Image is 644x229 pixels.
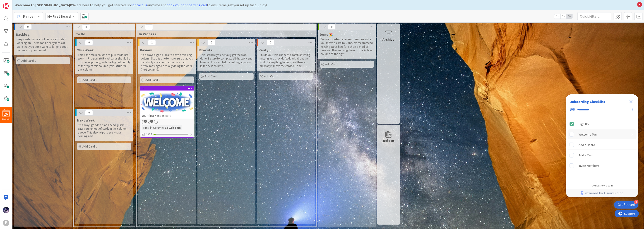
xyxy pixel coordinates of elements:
[140,86,194,119] div: 1Your first Kanban card
[131,3,147,7] a: contact us
[321,38,373,56] p: Be sure to when you move a card to Done. We recommend keeping cards here for s short period of ti...
[3,220,9,226] div: P
[614,201,638,209] div: Open Get Started checklist, remaining modules: 4
[634,200,638,204] div: 4
[4,113,8,116] span: 29
[142,125,163,130] div: Time in Column
[150,120,153,123] span: 1
[205,74,219,78] span: Add Card...
[568,119,637,129] div: Sign Up is complete.
[78,53,130,72] p: This is the main column to pull cards into Work In Progress (WIP). All cards should be in order o...
[591,184,613,187] div: Do not show again
[579,142,595,148] div: Add a Board
[566,94,638,197] div: Checklist Container
[15,3,71,7] b: Welcome to [GEOGRAPHIC_DATA]!
[568,150,637,160] div: Add a Card is incomplete.
[328,24,336,30] span: 0
[627,98,635,105] div: Close Checklist
[259,48,268,52] span: Verify
[554,14,560,19] span: 1x
[82,78,97,82] span: Add Card...
[23,14,36,19] span: Kanban
[207,40,215,45] span: 0
[17,38,69,52] p: Keep cards that are not ready yet to start working on. These can be early ideas or work that you ...
[145,24,153,30] span: 1
[325,62,340,66] span: Add Card...
[579,132,598,137] div: Welcome Tour
[16,32,30,37] span: Backlog
[148,40,156,45] span: 1
[166,3,207,7] a: book your onboarding call
[333,37,366,41] strong: celebrate your success
[585,191,624,196] span: Powered by UserGuiding
[577,12,611,20] input: Quick Filter...
[142,87,194,90] div: 1
[3,207,9,213] img: RS
[141,53,193,72] p: It's always a good idea to have a thinking column like this one to make sure that you can clarify...
[140,48,152,52] span: Review
[320,32,334,37] span: Done 🎉
[566,117,638,181] div: Checklist items
[24,24,32,30] span: 0
[267,40,274,45] span: 0
[383,37,395,42] div: Archive
[570,107,635,112] div: Checklist progress: 20%
[144,120,147,123] span: 1
[76,32,129,36] span: To Do
[140,86,194,91] div: 1
[82,24,90,30] span: 0
[566,189,638,197] div: Footer
[145,78,160,82] span: Add Card...
[560,14,567,19] span: 2x
[139,32,311,36] span: In Process
[264,74,279,78] span: Add Card...
[77,48,94,52] span: This Week
[618,203,635,207] div: Get Started
[163,125,164,130] span: :
[570,107,576,112] div: 20%
[200,53,253,68] p: This is where you actually get the work done. Be sure to complete all the work and tasks on this ...
[567,14,573,19] span: 3x
[15,2,635,8] div: We are here to help you get started, so anytime and to ensure we get you set up fast. Enjoy!
[383,138,394,143] div: Delete
[568,189,636,197] a: Powered by UserGuiding
[3,3,9,9] img: Visit kanbanzone.com
[568,161,637,171] div: Invite Members is incomplete.
[579,121,589,127] div: Sign Up
[260,53,312,68] p: This is your last chance to catch anything missing and provide feedback about the work. If everyt...
[21,59,36,63] span: Add Card...
[579,163,600,168] div: Invite Members
[10,1,21,6] span: Support
[568,129,637,139] div: Welcome Tour is incomplete.
[570,99,605,104] div: Onboarding Checklist
[199,48,212,52] span: Execute
[85,110,93,115] span: 0
[82,144,97,148] span: Add Card...
[140,113,194,119] div: Your first Kanban card
[579,153,593,158] div: Add a Card
[140,86,194,138] a: 1Your first Kanban cardTime in Column:1d 13h 37m1/18
[47,14,71,19] b: My First Board
[568,140,637,150] div: Add a Board is incomplete.
[78,123,130,138] p: It's always good to plan ahead, just in case you run out of cards in the column above. This also ...
[164,125,182,130] div: 1d 13h 37m
[85,40,93,45] span: 0
[77,118,95,122] span: Next Week
[146,132,152,137] span: 1/18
